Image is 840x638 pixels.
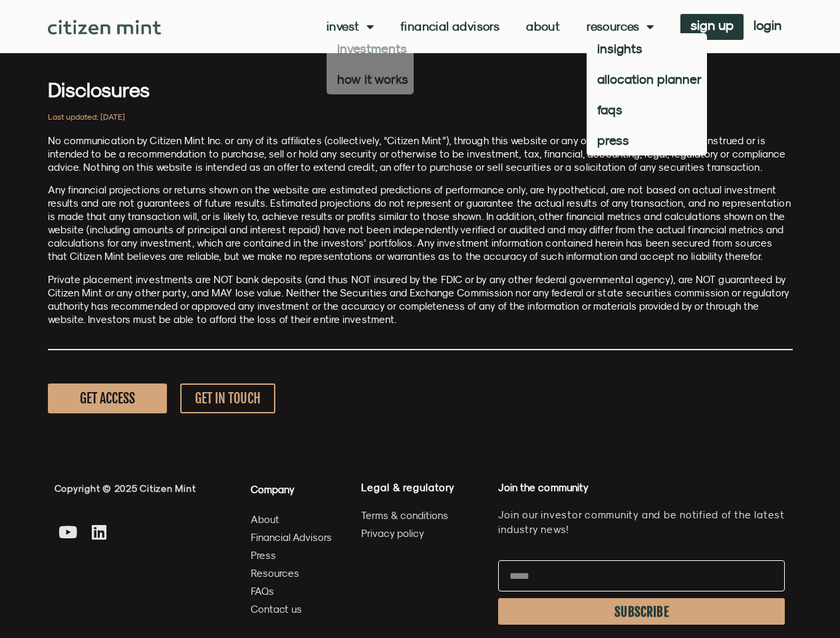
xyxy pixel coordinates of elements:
span: Terms & conditions [361,507,448,524]
nav: Menu [327,20,654,33]
a: About [251,511,333,528]
a: investments [327,33,414,64]
form: Newsletter [498,560,785,631]
span: FAQs [251,583,274,599]
a: login [744,14,791,40]
span: Copyright © 2025 Citizen Mint [55,483,196,494]
ul: Resources [587,33,707,156]
h4: Join the community [498,481,785,494]
a: faqs [587,94,707,125]
img: Citizen Mint [48,20,162,35]
span: About [251,511,279,528]
a: how it works [327,64,414,94]
span: GET IN TOUCH [195,390,261,407]
h3: Disclosures [48,80,793,100]
p: Join our investor community and be notified of the latest industry news! [498,508,785,537]
a: press [587,125,707,156]
span: login [754,21,781,30]
h4: Company [251,481,333,498]
a: allocation planner [587,64,707,94]
a: Terms & conditions [361,507,485,524]
a: Resources [251,565,333,582]
span: Privacy policy [361,525,424,542]
h2: Last updated: [DATE] [48,113,793,121]
span: Financial Advisors [251,529,332,546]
span: Resources [251,565,299,582]
ul: Invest [327,33,414,94]
a: Press [251,547,333,564]
a: Invest [327,20,374,33]
a: About [526,20,560,33]
a: GET IN TOUCH [180,383,275,413]
a: Resources [587,20,654,33]
span: Press [251,547,276,564]
button: SUBSCRIBE [498,598,785,625]
a: GET ACCESS [48,383,167,413]
p: Any financial projections or returns shown on the website are estimated predictions of performanc... [48,183,793,263]
a: Privacy policy [361,525,485,542]
a: Financial Advisors [400,20,499,33]
h4: Legal & regulatory [361,481,485,494]
a: insights [587,33,707,64]
p: No communication by Citizen Mint Inc. or any of its affiliates (collectively, “Citizen Mint”), th... [48,134,793,174]
a: Contact us [251,601,333,617]
a: sign up [680,14,744,40]
a: Financial Advisors [251,529,333,546]
span: sign up [690,21,734,30]
span: GET ACCESS [80,390,135,407]
span: SUBSCRIBE [615,607,669,617]
a: FAQs [251,583,333,599]
p: Private placement investments are NOT bank deposits (and thus NOT insured by the FDIC or by any o... [48,273,793,326]
span: Contact us [251,601,302,617]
